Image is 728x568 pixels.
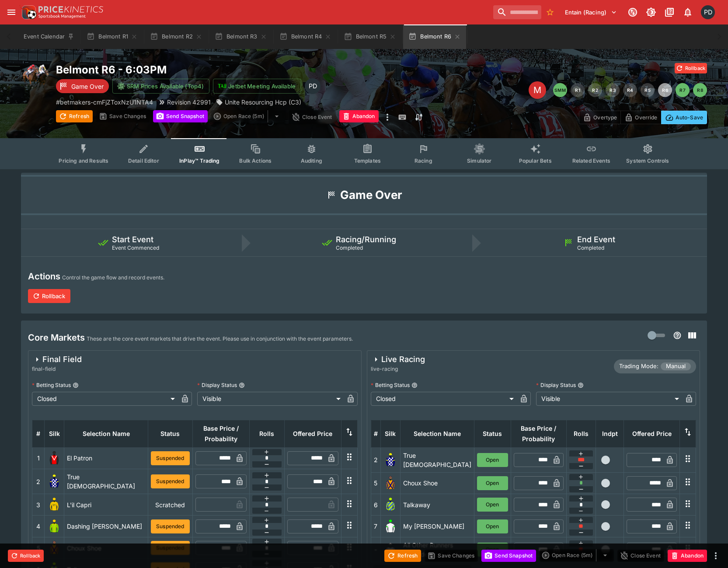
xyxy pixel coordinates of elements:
td: 4 [32,516,45,537]
td: 5 [32,537,45,558]
td: 2 [371,447,380,472]
th: Status [474,420,511,447]
td: Choux Shoe [64,537,148,558]
img: runner 2 [383,453,397,467]
button: Send Snapshot [153,110,208,122]
div: split button [540,549,614,561]
button: Abandon [339,110,379,122]
th: Status [148,420,192,447]
span: System Controls [626,157,669,164]
h5: Racing/Running [336,234,396,244]
button: R8 [693,83,707,97]
td: 6 [371,494,380,516]
span: Racing [415,157,432,164]
th: # [32,420,45,447]
span: live-racing [371,365,425,373]
td: Talkaway [400,494,474,516]
nav: pagination navigation [553,83,707,97]
th: # [371,420,380,447]
button: R1 [571,83,585,97]
span: Manual [661,362,691,371]
img: PriceKinetics Logo [19,3,37,21]
img: blank-silk.png [383,543,397,557]
button: Suspended [151,541,189,555]
th: Offered Price [284,420,341,447]
p: Control the game flow and record events. [62,273,164,282]
div: Start From [579,111,707,124]
img: runner 5 [383,476,397,490]
th: Offered Price [624,420,680,447]
input: search [493,5,541,19]
div: split button [211,110,286,122]
button: Betting Status [73,382,79,388]
h5: End Event [577,234,615,244]
p: Copy To Clipboard [56,98,153,107]
button: R5 [641,83,655,97]
td: 7 [371,516,380,537]
img: PriceKinetics [38,6,103,13]
button: Paul Dicioccio [698,3,718,22]
button: R2 [588,83,602,97]
img: runner 1 [47,451,61,465]
button: Connected to PK [625,4,641,20]
button: open drawer [3,4,19,20]
td: - [371,537,380,562]
p: Override [635,113,657,122]
span: Detail Editor [128,157,159,164]
span: Bulk Actions [239,157,272,164]
div: Final Field [32,354,82,365]
button: R4 [623,83,637,97]
h4: Core Markets [28,332,85,343]
button: No Bookmarks [543,5,557,19]
h4: Actions [28,271,60,282]
button: Belmont R5 [338,24,401,49]
div: Edit Meeting [529,81,546,99]
img: runner 5 [47,541,61,555]
button: Rollback [675,63,707,73]
p: Game Over [71,82,104,91]
td: El Patron [64,447,148,469]
button: more [382,110,393,124]
div: Closed [32,392,178,406]
td: All Other Runners (excludes 2, 5, 6, 7) [400,537,474,562]
span: Simulator [467,157,491,164]
span: Completed [577,244,604,251]
td: L'il Capri [64,494,148,516]
td: Dashing [PERSON_NAME] [64,516,148,537]
button: Override [620,111,661,124]
button: Suspended [151,519,189,533]
button: Send Snapshot [481,550,536,562]
img: jetbet-logo.svg [218,82,226,91]
button: Belmont R1 [81,24,143,49]
td: 3 [32,494,45,516]
button: Auto-Save [661,111,707,124]
td: My [PERSON_NAME] [400,516,474,537]
button: Belmont R4 [274,24,337,49]
th: Silk [45,420,64,447]
button: Open [477,453,508,467]
td: 5 [371,472,380,494]
div: Live Racing [371,354,425,365]
button: Refresh [384,550,421,562]
span: final-field [32,365,82,373]
button: Select Tenant [560,5,622,19]
button: R6 [658,83,672,97]
span: Popular Bets [519,157,552,164]
p: Scratched [151,500,189,509]
p: These are the core event markets that drive the event. Please use in conjunction with the event p... [87,335,353,343]
img: runner 2 [47,474,61,488]
p: Display Status [197,381,237,389]
button: R3 [606,83,620,97]
button: Refresh [56,110,93,122]
p: Trading Mode: [619,362,658,371]
img: runner 3 [47,498,61,512]
div: Unite Resourcing Hcp (C3) [216,98,301,107]
button: Belmont R3 [209,24,272,49]
button: Suspended [151,474,189,488]
h5: Start Event [112,234,153,244]
th: Base Price / Probability [192,420,249,447]
h1: Game Over [340,188,402,202]
button: R7 [676,83,690,97]
button: Overtype [579,111,621,124]
img: runner 7 [383,519,397,533]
